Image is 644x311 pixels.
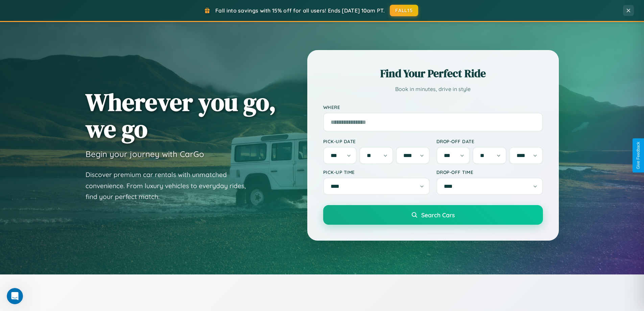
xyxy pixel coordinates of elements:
[323,84,543,94] p: Book in minutes, drive in style
[323,104,543,110] label: Where
[323,66,543,81] h2: Find Your Perfect Ride
[323,169,430,175] label: Pick-up Time
[436,169,543,175] label: Drop-off Time
[7,288,23,304] iframe: Intercom live chat
[636,142,641,169] div: Give Feedback
[390,5,418,16] button: FALL15
[86,149,204,159] h3: Begin your journey with CarGo
[421,211,455,219] span: Search Cars
[323,205,543,225] button: Search Cars
[215,7,385,14] span: Fall into savings with 15% off for all users! Ends [DATE] 10am PT.
[86,89,276,142] h1: Wherever you go, we go
[436,138,543,144] label: Drop-off Date
[323,138,430,144] label: Pick-up Date
[86,169,255,202] p: Discover premium car rentals with unmatched convenience. From luxury vehicles to everyday rides, ...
